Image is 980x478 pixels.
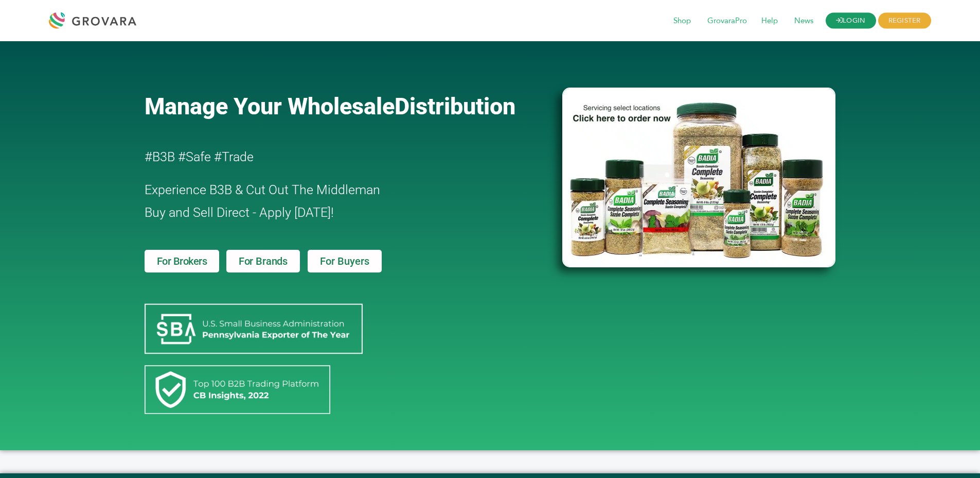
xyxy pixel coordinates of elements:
[878,13,931,29] span: REGISTER
[226,250,300,272] a: For Brands
[157,256,207,266] span: For Brokers
[666,15,698,27] a: Shop
[145,250,220,272] a: For Brokers
[145,146,504,168] h2: #B3B #Safe #Trade
[308,250,382,272] a: For Buyers
[754,15,785,27] a: Help
[145,205,334,220] span: Buy and Sell Direct - Apply [DATE]!
[700,11,754,31] span: GrovaraPro
[787,11,821,31] span: News
[666,11,698,31] span: Shop
[754,11,785,31] span: Help
[145,93,546,120] a: Manage Your WholesaleDistribution
[239,256,288,266] span: For Brands
[145,182,380,197] span: Experience B3B & Cut Out The Middleman
[826,13,876,29] a: LOGIN
[145,93,395,120] span: Manage Your Wholesale
[320,256,369,266] span: For Buyers
[700,15,754,27] a: GrovaraPro
[787,15,821,27] a: News
[395,93,515,120] span: Distribution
